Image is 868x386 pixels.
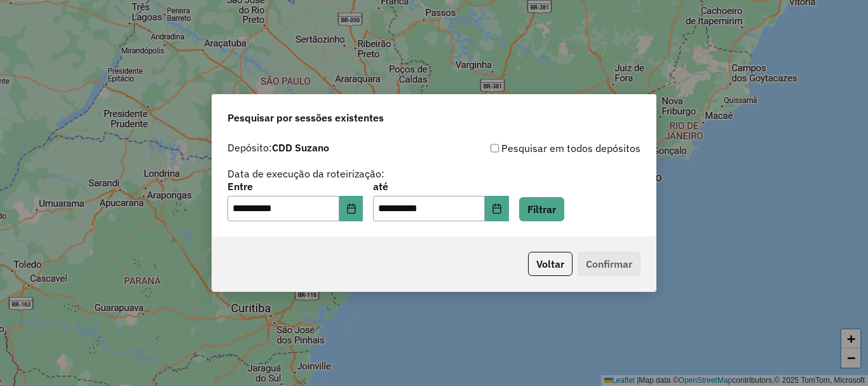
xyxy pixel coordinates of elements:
[528,252,573,276] button: Voltar
[227,110,384,125] span: Pesquisar por sessões existentes
[227,166,384,181] label: Data de execução da roteirização:
[227,140,329,155] label: Depósito:
[272,141,329,154] strong: CDD Suzano
[227,179,363,194] label: Entre
[519,197,564,221] button: Filtrar
[339,196,363,221] button: Choose Date
[434,141,641,156] div: Pesquisar em todos depósitos
[485,196,509,221] button: Choose Date
[373,179,508,194] label: até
